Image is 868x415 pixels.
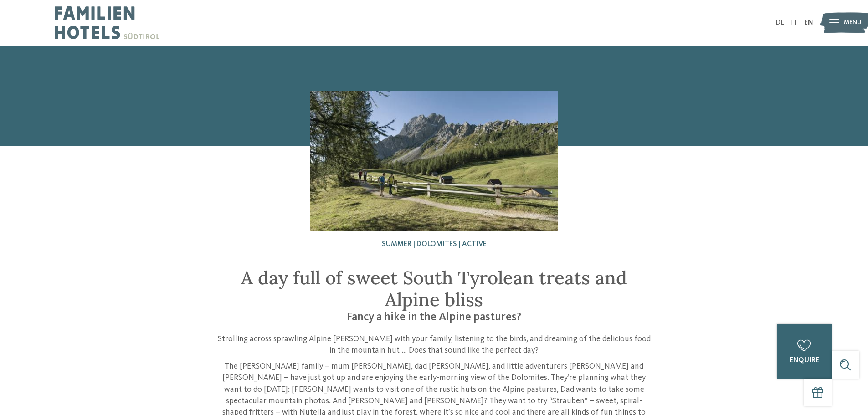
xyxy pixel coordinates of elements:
[347,312,521,323] span: Fancy a hike in the Alpine pastures?
[791,19,797,26] a: IT
[310,91,558,231] img: Mountain freshness in the Dolomites: an Alpine hut hike
[804,19,813,26] a: EN
[777,324,832,379] a: enquire
[790,357,819,364] span: enquire
[382,241,487,248] span: Summer | Dolomites | Active
[218,333,651,356] p: Strolling across sprawling Alpine [PERSON_NAME] with your family, listening to the birds, and dre...
[844,18,862,27] span: Menu
[241,266,627,311] span: A day full of sweet South Tyrolean treats and Alpine bliss
[776,19,784,26] a: DE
